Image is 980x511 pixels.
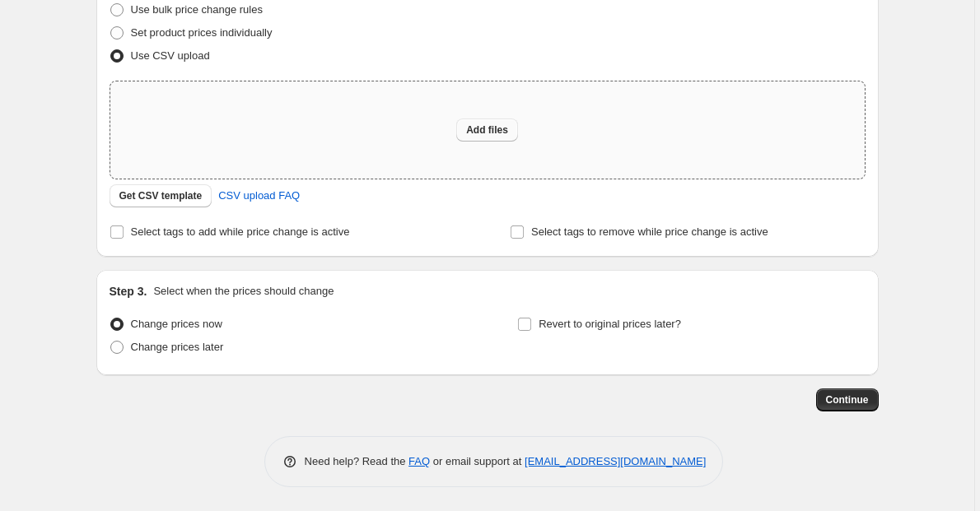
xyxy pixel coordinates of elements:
[408,455,430,467] a: FAQ
[466,123,508,137] span: Add files
[525,455,706,467] a: [EMAIL_ADDRESS][DOMAIN_NAME]
[218,188,300,204] span: CSV upload FAQ
[826,393,869,406] span: Continue
[119,189,203,202] span: Get CSV template
[131,341,224,353] span: Change prices later
[110,184,212,207] button: Get CSV template
[208,183,310,209] a: CSV upload FAQ
[456,118,518,142] button: Add files
[131,49,210,62] span: Use CSV upload
[131,3,263,16] span: Use bulk price change rules
[539,318,681,330] span: Revert to original prices later?
[131,225,350,238] span: Select tags to add while price change is active
[110,283,147,300] h2: Step 3.
[531,225,768,238] span: Select tags to remove while price change is active
[430,455,525,467] span: or email support at
[153,283,334,300] p: Select when the prices should change
[816,388,879,411] button: Continue
[131,26,273,39] span: Set product prices individually
[131,318,222,330] span: Change prices now
[305,455,409,467] span: Need help? Read the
